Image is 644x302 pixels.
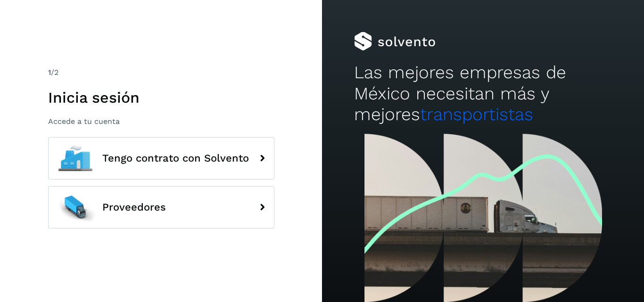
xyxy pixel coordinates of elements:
[48,117,274,126] p: Accede a tu cuenta
[48,89,274,106] h1: Inicia sesión
[420,104,533,124] span: transportistas
[354,62,611,125] h2: Las mejores empresas de México necesitan más y mejores
[102,153,249,164] span: Tengo contrato con Solvento
[48,67,274,78] div: /2
[102,202,166,213] span: Proveedores
[48,137,274,180] button: Tengo contrato con Solvento
[48,68,51,77] span: 1
[48,186,274,229] button: Proveedores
